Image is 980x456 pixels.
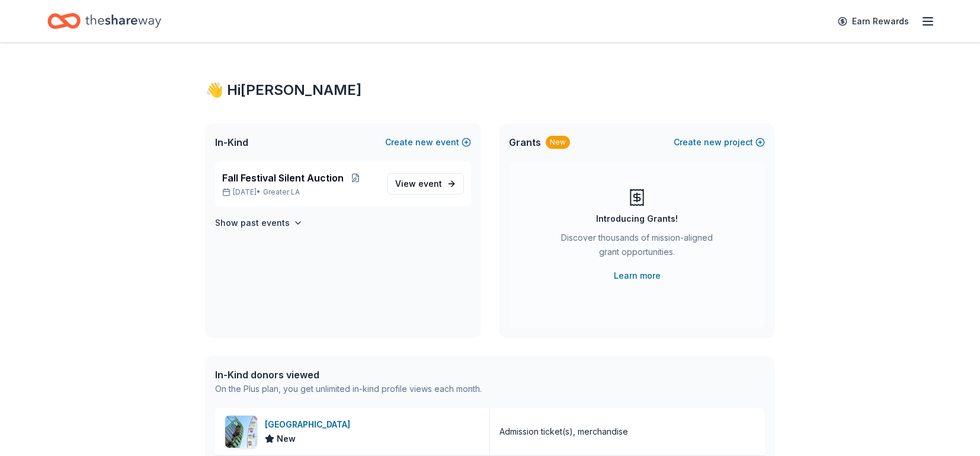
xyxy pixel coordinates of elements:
p: [DATE] • [222,187,378,197]
img: Image for Pacific Park [225,416,257,448]
a: Earn Rewards [831,11,916,32]
div: Discover thousands of mission-aligned grant opportunities. [556,231,718,264]
button: Show past events [215,216,303,230]
span: View [395,177,442,191]
div: On the Plus plan, you get unlimited in-kind profile views each month. [215,382,482,396]
a: View event [387,173,464,194]
span: Grants [509,135,541,149]
h4: Show past events [215,216,290,230]
a: Learn more [614,269,661,283]
button: Createnewproject [674,135,765,149]
div: [GEOGRAPHIC_DATA] [265,417,355,432]
div: Admission ticket(s), merchandise [499,425,628,439]
button: Createnewevent [385,135,471,149]
div: 👋 Hi [PERSON_NAME] [206,81,774,100]
span: Greater LA [263,187,300,197]
span: In-Kind [215,135,248,149]
div: In-Kind donors viewed [215,368,482,382]
span: New [277,432,296,446]
div: New [546,136,570,149]
span: Fall Festival Silent Auction [222,171,344,185]
span: new [415,135,433,149]
a: Home [47,7,161,35]
span: new [704,135,722,149]
div: Introducing Grants! [596,212,678,226]
span: event [418,178,442,189]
